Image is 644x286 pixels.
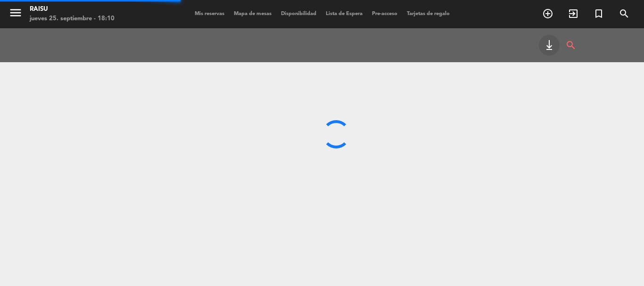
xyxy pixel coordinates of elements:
i: search [565,35,577,56]
i: turned_in_not [593,8,604,19]
i: search [619,8,630,19]
i: exit_to_app [568,8,579,19]
i: menu [8,6,23,20]
div: jueves 25. septiembre - 18:10 [30,14,115,24]
span: Pre-acceso [367,11,402,16]
span: Lista de Espera [321,11,367,16]
span: Disponibilidad [276,11,321,16]
span: Mapa de mesas [229,11,276,16]
i: add_circle_outline [542,8,553,19]
i: keyboard_tab [544,40,555,51]
span: Tarjetas de regalo [402,11,454,16]
span: Mis reservas [190,11,229,16]
div: Raisu [30,5,115,14]
button: menu [8,6,23,23]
